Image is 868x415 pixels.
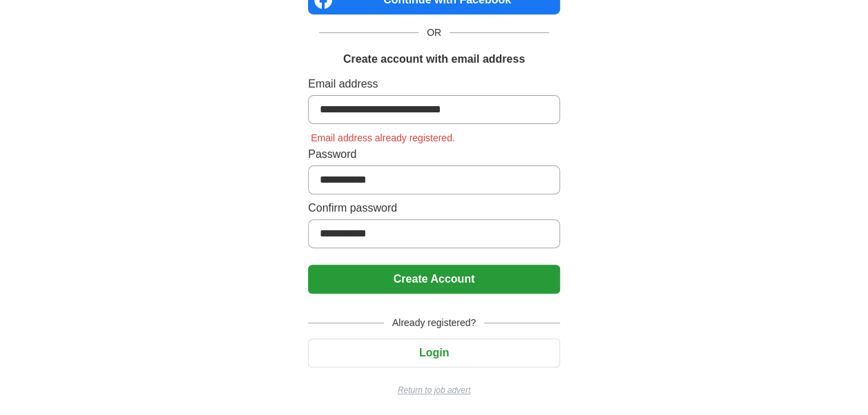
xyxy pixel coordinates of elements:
[418,26,450,40] span: OR
[384,316,484,330] span: Already registered?
[308,338,560,367] button: Login
[308,265,560,294] button: Create Account
[308,384,560,396] a: Return to job advert
[308,132,458,143] span: Email address already registered.
[308,347,560,358] a: Login
[308,76,560,92] label: Email address
[308,200,560,216] label: Confirm password
[308,146,560,163] label: Password
[343,51,525,68] h1: Create account with email address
